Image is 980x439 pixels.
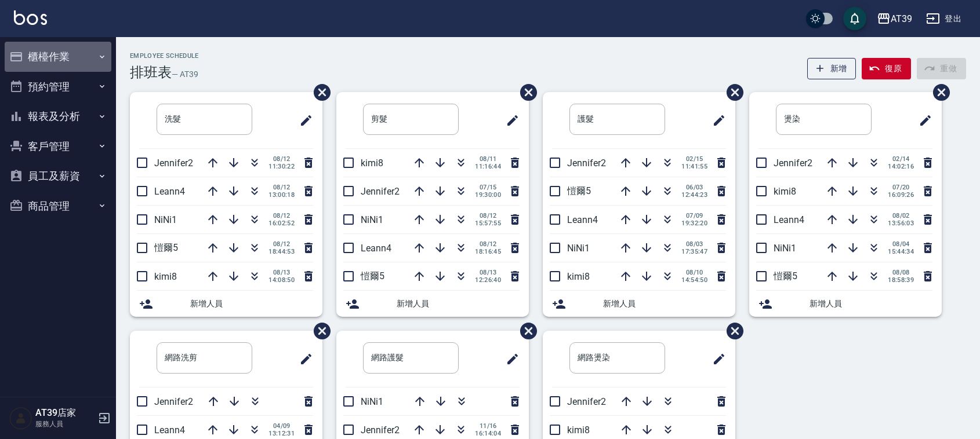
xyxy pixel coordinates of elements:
button: 客戶管理 [5,131,111,162]
button: AT39 [872,7,917,31]
span: kimi8 [361,158,383,169]
div: 新增人員 [130,291,322,317]
span: 愷爾5 [567,185,591,196]
span: 18:58:39 [888,276,914,284]
span: 愷爾5 [774,270,797,281]
span: 13:00:18 [268,191,295,199]
span: 08/13 [475,269,501,276]
span: 08/12 [475,212,501,219]
span: 刪除班表 [718,75,745,109]
span: 11/16 [475,422,501,430]
span: Jennifer2 [567,396,606,407]
span: 12:44:23 [681,191,707,199]
span: Jennifer2 [154,158,193,169]
span: 19:30:00 [475,191,501,199]
span: 06/03 [681,184,707,191]
button: 櫃檯作業 [5,42,111,72]
span: kimi8 [567,425,590,436]
span: 修改班表的標題 [705,107,726,134]
span: Leann4 [774,214,804,225]
span: 18:44:53 [268,248,295,255]
span: 11:16:44 [475,163,501,170]
input: 排版標題 [776,104,872,135]
span: 刪除班表 [924,75,952,109]
input: 排版標題 [157,342,252,374]
span: 17:35:47 [681,248,707,255]
span: NiNi1 [567,243,590,254]
span: Leann4 [154,425,185,436]
input: 排版標題 [363,342,459,374]
span: 14:02:16 [888,163,914,170]
span: 16:14:04 [475,430,501,437]
button: 登出 [921,8,966,30]
span: 08/03 [681,240,707,248]
span: 12:26:40 [475,276,501,284]
span: 16:02:52 [268,219,295,227]
span: 14:08:50 [268,276,295,284]
span: 刪除班表 [511,314,539,348]
button: 商品管理 [5,191,111,221]
span: 08/10 [681,269,707,276]
span: 新增人員 [603,298,726,310]
span: NiNi1 [774,243,796,254]
span: kimi8 [154,271,177,282]
span: 新增人員 [190,298,313,310]
button: 員工及薪資 [5,161,111,191]
span: 15:57:55 [475,219,501,227]
span: NiNi1 [361,214,383,225]
span: 08/12 [268,155,295,163]
span: 08/12 [268,184,295,191]
span: 08/13 [268,269,295,276]
span: 02/15 [681,155,707,163]
button: 報表及分析 [5,101,111,131]
span: 11:41:55 [681,163,707,170]
h2: Employee Schedule [130,52,199,60]
span: 13:12:31 [268,430,295,437]
input: 排版標題 [569,342,665,374]
span: 愷爾5 [154,242,178,253]
span: 新增人員 [397,298,520,310]
span: Leann4 [154,186,185,197]
h5: AT39店家 [35,407,95,419]
span: 13:56:03 [888,219,914,227]
div: 新增人員 [749,291,942,317]
span: 08/02 [888,212,914,219]
span: Jennifer2 [154,396,193,407]
span: kimi8 [567,271,590,282]
span: 18:16:45 [475,248,501,255]
span: 14:54:50 [681,276,707,284]
span: kimi8 [774,186,796,197]
span: Jennifer2 [774,158,812,169]
button: 新增 [807,58,856,79]
span: 02/14 [888,155,914,163]
span: 新增人員 [810,298,932,310]
span: 08/12 [268,212,295,219]
span: Jennifer2 [361,186,400,197]
span: 愷爾5 [361,270,384,281]
p: 服務人員 [35,419,95,429]
button: 預約管理 [5,72,111,102]
span: 08/04 [888,240,914,248]
span: NiNi1 [154,214,177,225]
span: 19:32:20 [681,219,707,227]
h3: 排班表 [130,64,172,81]
span: NiNi1 [361,396,383,407]
img: Person [9,407,32,430]
span: 刪除班表 [305,75,332,109]
span: 07/20 [888,184,914,191]
span: Jennifer2 [361,425,400,436]
span: 刪除班表 [305,314,332,348]
span: 08/11 [475,155,501,163]
span: 11:30:22 [268,163,295,170]
span: 修改班表的標題 [499,345,520,373]
h6: — AT39 [172,68,198,81]
span: 修改班表的標題 [499,107,520,134]
span: 08/08 [888,269,914,276]
span: 07/15 [475,184,501,191]
span: 刪除班表 [511,75,539,109]
input: 排版標題 [569,104,665,135]
button: save [843,7,866,30]
span: 修改班表的標題 [292,345,313,373]
span: 04/09 [268,422,295,430]
span: 08/12 [475,240,501,248]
